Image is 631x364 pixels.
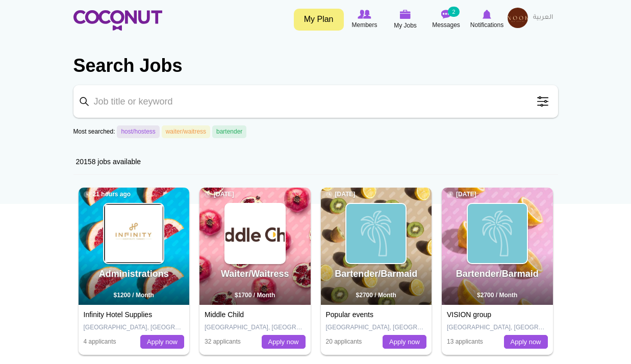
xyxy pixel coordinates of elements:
[84,323,185,332] p: [GEOGRAPHIC_DATA], [GEOGRAPHIC_DATA]
[117,125,159,138] a: host/hostess
[326,310,373,319] a: Popular events
[84,310,153,319] a: Infinity Hotel Supplies
[326,338,362,345] span: 20 applicants
[73,85,558,118] input: Job title or keyword
[205,190,234,199] span: [DATE]
[383,335,426,349] a: Apply now
[162,125,210,138] a: waiter/waitress
[456,269,539,279] a: Bartender/Barmaid
[114,292,154,299] span: $1200 / Month
[212,125,246,138] a: bartender
[470,20,503,30] span: Notifications
[467,8,508,31] a: Notifications Notifications
[346,204,406,263] img: Popular events
[73,127,115,136] label: Most searched:
[358,10,371,19] img: Browse Members
[447,323,548,332] p: [GEOGRAPHIC_DATA], [GEOGRAPHIC_DATA]
[504,335,548,349] a: Apply now
[73,149,558,175] div: 20158 jobs available
[447,338,483,345] span: 13 applicants
[221,269,289,279] a: Waiter/Waitress
[432,20,460,30] span: Messages
[477,292,517,299] span: $2700 / Month
[262,335,306,349] a: Apply now
[294,9,344,31] a: My Plan
[73,10,162,31] img: Home
[400,10,411,19] img: My Jobs
[205,310,244,319] a: Middle Child
[351,20,377,30] span: Members
[205,338,241,345] span: 32 applicants
[205,323,306,332] p: [GEOGRAPHIC_DATA], [GEOGRAPHIC_DATA]
[385,8,426,32] a: My Jobs My Jobs
[468,204,527,263] img: Popular events
[441,10,451,19] img: Messages
[326,190,356,199] span: [DATE]
[73,54,558,78] h2: Search Jobs
[335,269,417,279] a: Bartender/Barmaid
[447,190,476,199] span: [DATE]
[483,10,491,19] img: Notifications
[326,323,427,332] p: [GEOGRAPHIC_DATA], [GEOGRAPHIC_DATA]
[447,310,491,319] a: VISION group
[84,190,131,199] span: 21 hours ago
[344,8,385,31] a: Browse Members Members
[235,292,275,299] span: $1700 / Month
[448,7,459,17] small: 2
[394,20,417,31] span: My Jobs
[140,335,184,349] a: Apply now
[356,292,396,299] span: $2700 / Month
[426,8,467,31] a: Messages Messages 2
[99,269,169,279] a: Administrations
[528,8,558,28] a: العربية
[84,338,116,345] span: 4 applicants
